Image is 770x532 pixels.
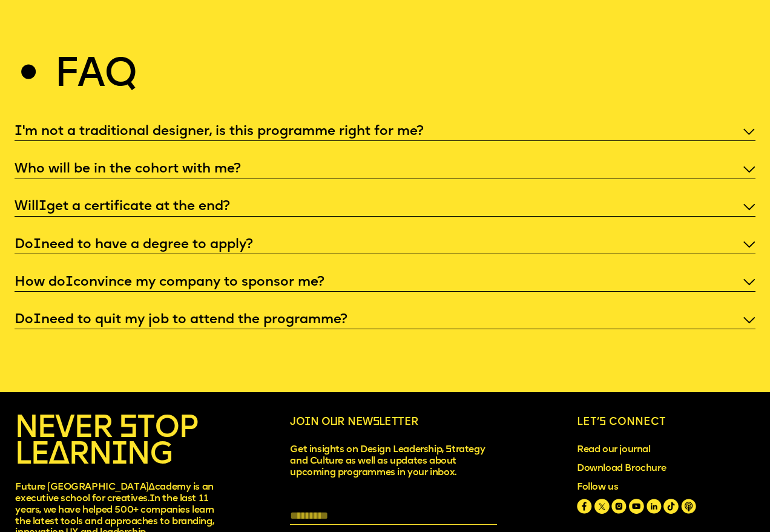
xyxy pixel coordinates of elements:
span: I [150,494,155,504]
a: Facebook [577,499,592,514]
a: Tiktok [663,499,679,514]
span: I [33,313,41,327]
a: Spotify [681,499,696,514]
span: u [330,417,337,427]
p: Will get a certificate at the end? [15,198,755,215]
p: Jo n o r newsletter [290,417,516,444]
span: I [65,275,73,289]
p: Who will be in the cohort with me? [15,160,755,178]
span: I [15,125,22,139]
a: Instagram [611,499,627,514]
span: I [39,200,47,214]
span: A [148,482,155,492]
p: Get insights on Design Leadership, Strategy and Culture as well as updates about upcoming program... [290,444,503,479]
a: Read our journal [577,444,755,456]
span: A [48,440,68,471]
h2: Faq [54,59,136,93]
span: I [33,238,41,252]
span: I [111,440,127,471]
p: Do need to quit my job to attend the programme? [15,311,755,329]
p: 'm not a traditional designer, is this programme right for me? [15,123,755,140]
span: i [304,417,310,427]
p: Let’s connect [577,417,755,444]
a: Twitter [594,499,610,514]
span: Download Brochure [577,463,755,475]
p: How do convince my company to sponsor me? [15,274,755,291]
p: NEVER STOP LE RN NG [15,416,230,482]
p: Do need to have a degree to apply? [15,236,755,254]
p: Follow us [577,482,755,493]
a: Youtube [629,499,644,514]
a: Linkedin [647,499,662,514]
